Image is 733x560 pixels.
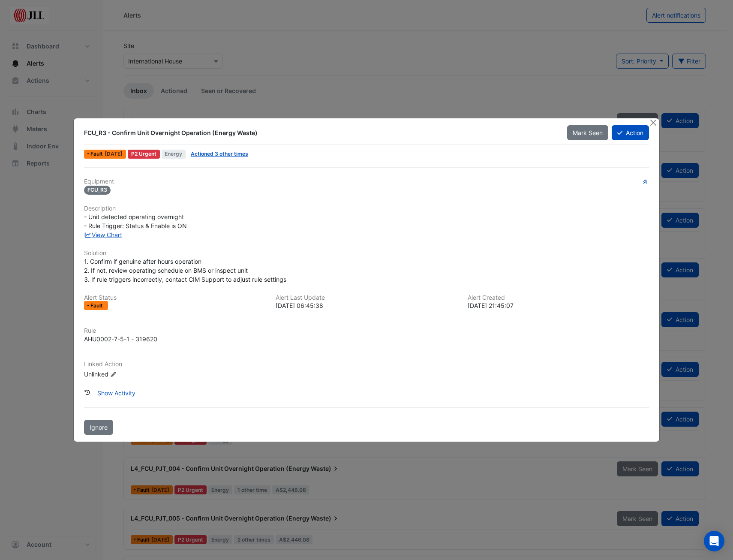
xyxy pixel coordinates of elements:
div: AHU0002-7-5-1 - 319620 [84,334,157,343]
h6: Rule [84,327,649,334]
a: View Chart [84,231,122,238]
a: Actioned 3 other times [191,151,248,157]
span: Fri 08-Aug-2025 06:45 AEST [105,151,123,157]
h6: Solution [84,250,649,257]
span: Ignore [90,424,108,431]
span: Energy [162,150,186,159]
div: [DATE] 21:45:07 [468,301,649,310]
span: FCU_R3 [84,186,111,195]
span: Mark Seen [573,129,603,136]
div: Open Intercom Messenger [704,531,724,551]
div: Unlinked [84,370,187,379]
h6: Alert Status [84,294,265,301]
h6: Linked Action [84,361,649,368]
h6: Equipment [84,178,649,185]
div: P2 Urgent [128,150,160,159]
h6: Alert Last Update [276,294,457,301]
span: 1. Confirm if genuine after hours operation 2. If not, review operating schedule on BMS or inspec... [84,258,286,283]
button: Close [649,118,658,127]
span: - Unit detected operating overnight - Rule Trigger: Status & Enable is ON [84,213,187,229]
h6: Alert Created [468,294,649,301]
button: Action [612,125,649,140]
button: Ignore [84,420,113,435]
div: FCU_R3 - Confirm Unit Overnight Operation (Energy Waste) [84,129,557,137]
button: Show Activity [92,385,141,400]
h6: Description [84,205,649,212]
span: Fault [90,151,105,157]
fa-icon: Edit Linked Action [110,371,117,378]
div: [DATE] 06:45:38 [276,301,457,310]
button: Mark Seen [567,125,608,140]
span: Fault [90,303,105,308]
